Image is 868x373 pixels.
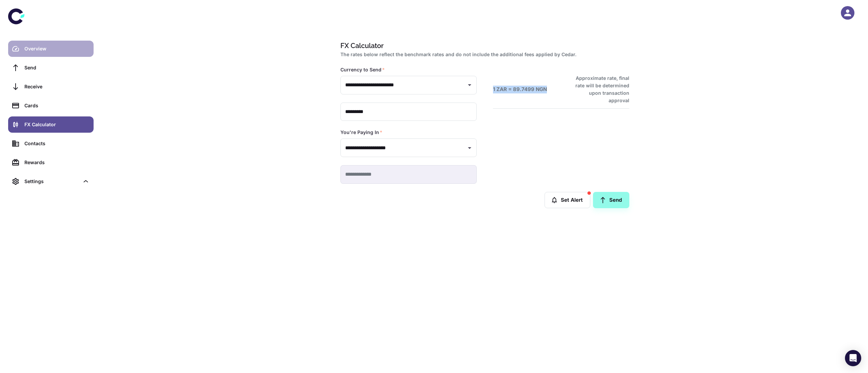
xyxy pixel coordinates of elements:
[465,143,474,153] button: Open
[8,116,94,133] a: FX Calculator
[593,192,629,208] a: Send
[340,41,627,51] h1: FX Calculator
[340,66,385,73] label: Currency to Send
[24,178,79,185] div: Settings
[8,154,94,171] a: Rewards
[24,140,90,147] div: Contacts
[24,102,90,109] div: Cards
[493,86,547,93] h6: 1 ZAR = 89.7499 NGN
[465,80,474,90] button: Open
[8,135,94,152] a: Contacts
[568,74,629,104] h6: Approximate rate, final rate will be determined upon transaction approval
[8,173,94,190] div: Settings
[24,159,90,166] div: Rewards
[24,121,90,128] div: FX Calculator
[8,97,94,114] a: Cards
[545,192,590,208] button: Set Alert
[340,129,382,136] label: You're Paying In
[24,83,90,90] div: Receive
[24,64,90,71] div: Send
[845,350,861,366] div: Open Intercom Messenger
[24,45,90,52] div: Overview
[8,41,94,57] a: Overview
[8,60,94,76] a: Send
[8,79,94,95] a: Receive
